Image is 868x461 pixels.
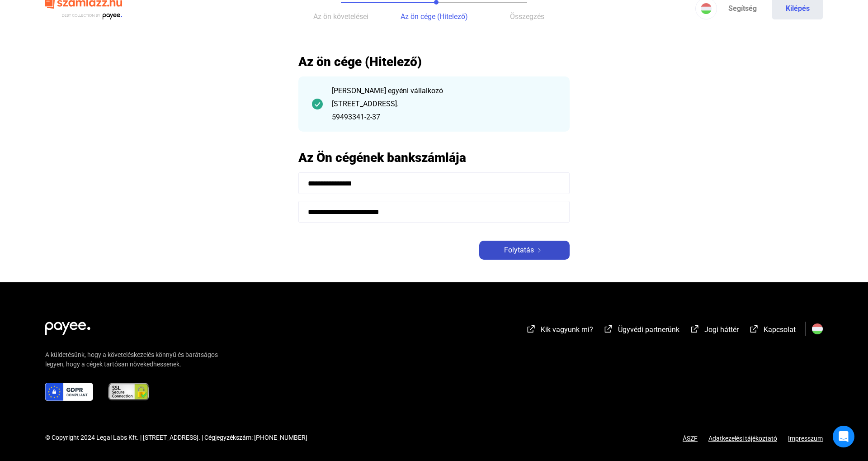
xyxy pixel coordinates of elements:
span: Ügyvédi partnerünk [618,325,679,334]
a: Adatkezelési tájékoztató [698,435,788,442]
img: white-payee-white-dot.svg [45,317,90,335]
button: Folytatásarrow-right-white [479,241,570,260]
img: external-link-white [603,324,614,333]
a: external-link-whiteJogi háttér [689,327,739,335]
span: Folytatás [504,245,534,256]
span: Jogi háttér [704,325,739,334]
img: external-link-white [689,324,700,333]
img: gdpr [45,383,93,401]
div: [STREET_ADDRESS]. [332,99,556,109]
h2: Az Ön cégének bankszámlája [298,150,570,166]
img: HU [701,3,712,14]
div: [PERSON_NAME] egyéni vállalkozó [332,86,556,96]
span: Összegzés [510,12,544,21]
span: Kapcsolat [764,325,796,334]
a: external-link-whiteÜgyvédi partnerünk [603,327,679,335]
img: HU.svg [812,323,823,334]
img: ssl [108,383,150,401]
a: ÁSZF [683,435,698,442]
img: arrow-right-white [534,248,545,252]
img: external-link-white [526,324,537,333]
div: © Copyright 2024 Legal Labs Kft. | [STREET_ADDRESS]. | Cégjegyzékszám: [PHONE_NUMBER] [45,433,307,442]
a: external-link-whiteKapcsolat [749,327,796,335]
a: Impresszum [788,435,823,442]
img: checkmark-darker-green-circle [312,99,323,109]
span: Az ön cége (Hitelező) [401,12,468,21]
div: 59493341-2-37 [332,112,556,123]
h2: Az ön cége (Hitelező) [298,54,570,70]
div: Open Intercom Messenger [833,426,854,447]
span: Kik vagyunk mi? [541,325,593,334]
span: Az ön követelései [313,12,368,21]
img: external-link-white [749,324,759,333]
a: external-link-whiteKik vagyunk mi? [526,327,593,335]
